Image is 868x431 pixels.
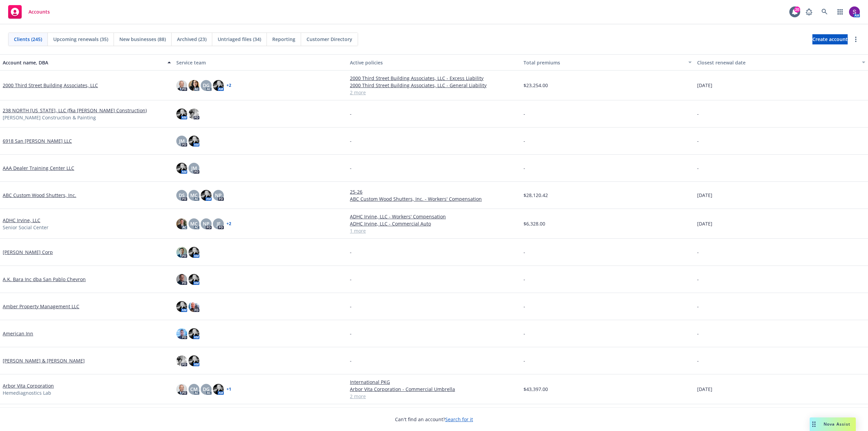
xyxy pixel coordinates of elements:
[697,249,699,256] span: -
[203,82,210,89] span: DG
[3,382,54,389] a: Arbor Vita Corporation
[445,416,473,423] a: Search for it
[5,2,53,21] a: Accounts
[350,137,352,144] span: -
[179,192,185,199] span: DS
[203,386,210,393] span: DG
[697,164,699,172] span: -
[201,190,212,201] img: photo
[217,220,220,227] span: JF
[697,192,712,199] span: [DATE]
[191,164,197,172] span: JM
[697,220,712,227] span: [DATE]
[3,59,163,66] div: Account name, DBA
[524,137,525,144] span: -
[833,5,847,19] a: Switch app
[694,54,868,71] button: Closest renewal date
[176,355,187,366] img: photo
[350,227,518,234] a: 1 more
[3,114,96,121] span: [PERSON_NAME] Construction & Painting
[3,192,76,199] a: ABC Custom Wood Shutters, Inc.
[189,136,199,146] img: photo
[189,109,199,119] img: photo
[524,386,548,393] span: $43,397.00
[810,417,818,431] div: Drag to move
[3,389,51,396] span: Hemediagnostics Lab
[524,249,525,256] span: -
[697,276,699,283] span: -
[818,5,831,19] a: Search
[215,192,222,199] span: NP
[179,137,185,144] span: JM
[802,5,816,19] a: Report a Bug
[3,330,33,337] a: American Inn
[176,384,187,395] img: photo
[697,110,699,117] span: -
[524,110,525,117] span: -
[794,6,800,13] div: 20
[119,36,166,43] span: New businesses (88)
[812,33,848,46] span: Create account
[697,386,712,393] span: [DATE]
[176,247,187,258] img: photo
[524,164,525,172] span: -
[226,222,231,226] a: + 2
[697,357,699,364] span: -
[190,192,198,199] span: MC
[174,54,347,71] button: Service team
[190,386,198,393] span: CM
[203,220,210,227] span: NP
[350,249,352,256] span: -
[226,387,231,391] a: + 1
[524,220,545,227] span: $6,328.00
[176,328,187,339] img: photo
[176,109,187,119] img: photo
[3,303,79,310] a: Amber Property Management LLC
[190,220,198,227] span: MC
[189,301,199,312] img: photo
[176,59,344,66] div: Service team
[176,218,187,229] img: photo
[697,59,858,66] div: Closest renewal date
[3,249,53,256] a: [PERSON_NAME] Corp
[272,36,295,43] span: Reporting
[189,274,199,285] img: photo
[53,36,108,43] span: Upcoming renewals (35)
[14,36,42,43] span: Clients (245)
[524,82,548,89] span: $23,254.00
[350,188,518,195] a: 25-26
[697,82,712,89] span: [DATE]
[189,355,199,366] img: photo
[3,357,85,364] a: [PERSON_NAME] & [PERSON_NAME]
[852,35,860,43] a: more
[3,82,98,89] a: 2000 Third Street Building Associates, LLC
[176,274,187,285] img: photo
[350,82,518,89] a: 2000 Third Street Building Associates, LLC - General Liability
[3,224,48,231] span: Senior Social Center
[697,137,699,144] span: -
[697,330,699,337] span: -
[218,36,261,43] span: Untriaged files (34)
[524,330,525,337] span: -
[350,213,518,220] a: ADHC Irvine, LLC - Workers' Compensation
[849,6,860,17] img: photo
[177,36,206,43] span: Archived (23)
[176,80,187,91] img: photo
[307,36,352,43] span: Customer Directory
[824,421,850,427] span: Nova Assist
[213,80,224,91] img: photo
[3,164,74,172] a: AAA Dealer Training Center LLC
[350,357,352,364] span: -
[350,75,518,82] a: 2000 Third Street Building Associates, LLC - Excess Liability
[226,83,231,87] a: + 2
[3,217,40,224] a: ADHC Irvine, LLC
[350,220,518,227] a: ADHC Irvine, LLC - Commercial Auto
[3,137,72,144] a: 6918 San [PERSON_NAME] LLC
[524,303,525,310] span: -
[350,276,352,283] span: -
[350,195,518,202] a: ABC Custom Wood Shutters, Inc. - Workers' Compensation
[189,247,199,258] img: photo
